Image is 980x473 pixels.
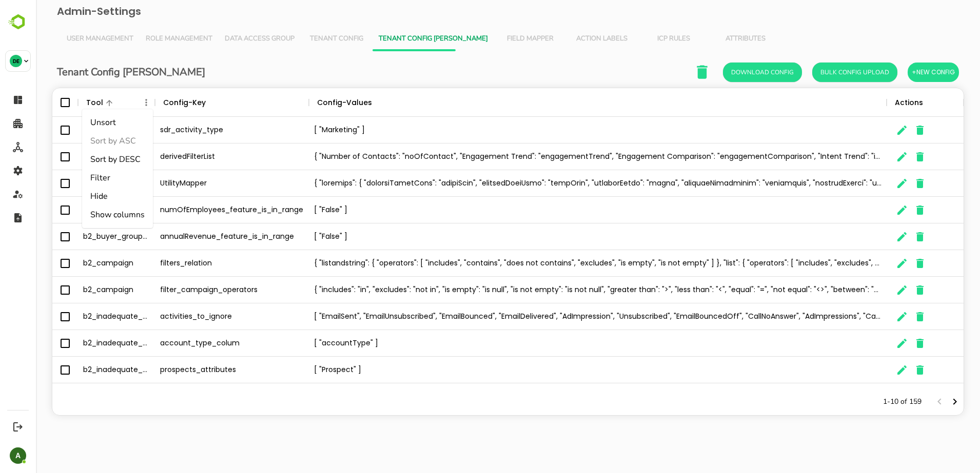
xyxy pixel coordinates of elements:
[110,35,177,43] span: Role Management
[119,330,273,357] div: account_type_colum
[273,143,851,170] div: { "Number of Contacts": "noOfContact", "Engagement Trend": "engagementTrend", "Engagement Compari...
[31,35,97,43] span: User Management
[127,88,170,117] div: Config-Key
[42,197,119,223] div: b2_buyer_group_size_prediction
[336,97,348,109] button: Sort
[343,35,452,43] span: Tenant Config [PERSON_NAME]
[119,277,273,303] div: filter_campaign_operators
[273,117,851,143] div: [ "Marketing" ]
[67,97,80,109] button: Sort
[25,27,919,51] div: Vertical tabs example
[5,12,31,32] img: BambooboxLogoMark.f1c84d78b4c51b1a7b5f700c9845e183.svg
[42,250,119,277] div: b2_campaign
[119,197,273,223] div: numOfEmployees_feature_is_in_range
[10,55,22,67] div: DE
[273,277,851,303] div: { "includes": "in", "excludes": "not in", "is empty": "is null", "is not empty": "is not null", "...
[42,143,119,170] div: AH
[42,223,119,250] div: b2_buyer_group_size_prediction
[859,88,887,117] div: Actions
[273,250,851,277] div: { "listandstring": { "operators": [ "includes", "contains", "does not contains", "excludes", "is ...
[273,357,851,383] div: [ "Prospect" ]
[46,169,117,187] li: Filter
[50,88,67,117] div: Tool
[10,447,26,464] div: A
[687,63,766,82] button: Download Config
[119,170,273,197] div: UtilityMapper
[273,330,851,357] div: [ "accountType" ]
[281,88,336,117] div: Config-Values
[42,357,119,383] div: b2_inadequate_persona
[608,35,668,43] span: ICP Rules
[42,277,119,303] div: b2_campaign
[189,35,259,43] span: Data Access Group
[42,330,119,357] div: b2_inadequate_persona
[872,63,923,82] button: +New Config
[170,97,182,109] button: Sort
[46,187,117,205] li: Hide
[46,113,117,132] li: Unsort
[119,303,273,330] div: activities_to_ignore
[273,197,851,223] div: [ "False" ]
[536,35,596,43] span: Action Labels
[273,303,851,330] div: [ "EmailSent", "EmailUnsubscribed", "EmailBounced", "EmailDelivered", "AdImpression", "Unsubscrib...
[680,35,739,43] span: Attributes
[46,205,117,224] li: Show columns
[104,96,117,109] button: Menu
[776,63,861,82] button: Bulk Config Upload
[46,109,117,228] ul: Menu
[273,223,851,250] div: [ "False" ]
[847,397,886,407] p: 1-10 of 159
[464,35,524,43] span: Field Mapper
[42,303,119,330] div: b2_inadequate_persona
[273,170,851,197] div: { "loremips": { "dolorsiTametCons": "adipiScin", "elitsedDoeiUsmo": "tempOrin", "utlaborEetdo": "...
[911,394,927,409] button: Next page
[119,357,273,383] div: prospects_attributes
[11,420,25,434] button: Logout
[119,250,273,277] div: filters_relation
[119,223,273,250] div: annualRevenue_feature_is_in_range
[16,88,928,416] div: The User Data
[119,117,273,143] div: sdr_activity_type
[876,66,919,79] span: +New Config
[42,170,119,197] div: AH_AM
[46,150,117,169] li: Sort by DESC
[271,35,330,43] span: Tenant Config
[21,64,169,80] h6: Tenant Config [PERSON_NAME]
[119,143,273,170] div: derivedFilterList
